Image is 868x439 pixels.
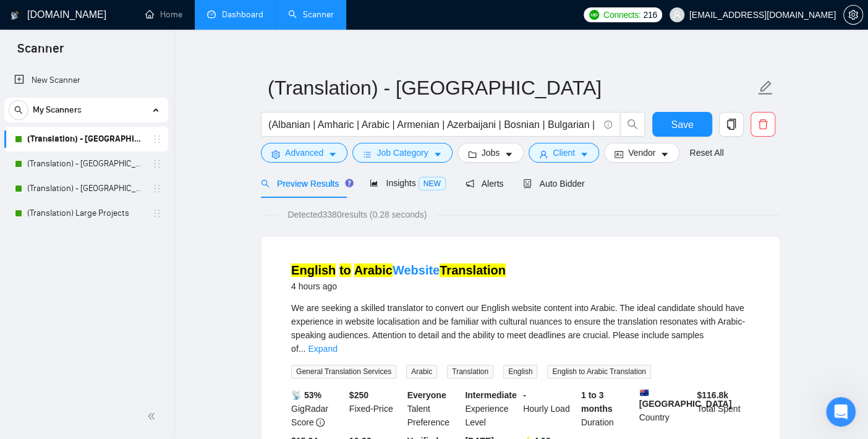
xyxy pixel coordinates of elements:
[628,146,655,160] span: Vendor
[308,344,337,354] a: Expand
[4,68,168,93] li: New Scanner
[27,127,145,151] a: (Translation) - [GEOGRAPHIC_DATA]
[9,100,28,120] button: search
[457,143,524,163] button: folderJobscaret-down
[328,150,337,159] span: caret-down
[843,5,863,25] button: setting
[27,151,145,176] a: (Translation) - [GEOGRAPHIC_DATA]
[370,178,445,188] span: Insights
[579,388,637,429] div: Duration
[347,388,405,429] div: Fixed-Price
[291,301,750,356] div: We are seeking a skilled translator to convert our English website content into Arabic. The ideal...
[604,143,679,163] button: idcardVendorcaret-down
[523,179,532,188] span: robot
[503,365,537,378] span: English
[407,390,446,400] b: Everyone
[261,143,347,163] button: settingAdvancedcaret-down
[620,112,645,137] button: search
[289,388,347,429] div: GigRadar Score
[640,388,649,397] img: 🇦🇺
[316,418,325,427] span: info-circle
[354,263,393,277] mark: Arabic
[751,119,775,130] span: delete
[466,179,504,189] span: Alerts
[152,159,162,169] span: holder
[405,388,463,429] div: Talent Preference
[689,146,723,160] a: Reset All
[523,390,526,400] b: -
[261,179,270,188] span: search
[419,177,446,190] span: NEW
[465,390,516,400] b: Intermediate
[370,179,378,187] span: area-chart
[719,112,744,137] button: copy
[27,201,145,226] a: (Translation) Large Projects
[521,388,579,429] div: Hourly Load
[152,184,162,194] span: holder
[440,263,506,277] mark: Translation
[643,8,657,22] span: 216
[344,177,355,189] div: Tooltip anchor
[539,150,548,159] span: user
[291,303,745,354] span: We are seeking a skilled translator to convert our English website content into Arabic. The ideal...
[279,208,435,221] span: Detected 3380 results (0.28 seconds)
[27,176,145,201] a: (Translation) - [GEOGRAPHIC_DATA]
[291,263,506,277] a: English to ArabicWebsiteTranslation
[615,150,623,159] span: idcard
[271,150,280,159] span: setting
[673,11,681,19] span: user
[339,263,351,277] mark: to
[652,112,712,137] button: Save
[145,9,182,20] a: homeHome
[697,390,728,400] b: $ 116.8k
[466,179,474,188] span: notification
[268,117,598,132] input: Search Freelance Jobs...
[377,146,428,160] span: Job Category
[447,365,493,378] span: Translation
[291,263,336,277] mark: English
[291,390,321,400] b: 📡 53%
[504,150,513,159] span: caret-down
[468,150,477,159] span: folder
[660,150,669,159] span: caret-down
[291,279,506,294] div: 4 hours ago
[462,388,521,429] div: Experience Level
[523,179,584,189] span: Auto Bidder
[261,179,350,189] span: Preview Results
[757,80,773,96] span: edit
[207,9,263,20] a: dashboardDashboard
[4,98,168,226] li: My Scanners
[553,146,575,160] span: Client
[291,365,396,378] span: General Translation Services
[826,397,856,427] iframe: Intercom live chat
[843,10,863,20] a: setting
[268,72,755,103] input: Scanner name...
[433,150,442,159] span: caret-down
[639,388,732,409] b: [GEOGRAPHIC_DATA]
[482,146,500,160] span: Jobs
[580,150,589,159] span: caret-down
[547,365,650,378] span: English to Arabic Translation
[285,146,323,160] span: Advanced
[349,390,368,400] b: $ 250
[694,388,752,429] div: Total Spent
[363,150,372,159] span: bars
[147,410,160,422] span: double-left
[288,9,334,20] a: searchScanner
[352,143,452,163] button: barsJob Categorycaret-down
[671,117,693,132] span: Save
[720,119,743,130] span: copy
[11,6,19,25] img: logo
[637,388,695,429] div: Country
[603,8,640,22] span: Connects:
[406,365,437,378] span: Arabic
[751,112,775,137] button: delete
[7,40,74,66] span: Scanner
[621,119,644,130] span: search
[9,106,28,114] span: search
[844,10,862,20] span: setting
[33,98,82,122] span: My Scanners
[152,134,162,144] span: holder
[581,390,613,414] b: 1 to 3 months
[529,143,599,163] button: userClientcaret-down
